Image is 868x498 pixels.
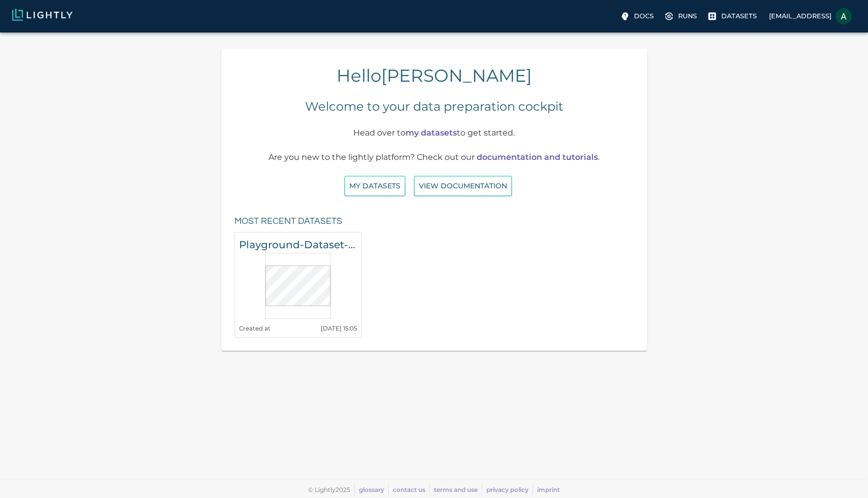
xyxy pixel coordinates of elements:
[434,486,478,493] a: terms and use
[12,9,73,21] img: Lightly
[229,65,639,86] h4: Hello [PERSON_NAME]
[239,325,271,332] small: Created at
[235,214,342,229] h6: Most recent datasets
[721,11,757,21] p: Datasets
[705,8,761,24] label: Datasets
[235,232,362,338] a: Playground-Dataset-UdacityCreated at[DATE] 15:05
[305,98,563,115] h5: Welcome to your data preparation cockpit
[477,152,598,162] a: documentation and tutorials
[359,486,384,493] a: glossary
[414,176,512,196] button: View documentation
[321,325,357,332] small: [DATE] 15:05
[406,128,457,138] a: my datasets
[344,181,406,190] a: My Datasets
[393,486,425,493] a: contact us
[239,237,358,253] h6: Playground-Dataset-Udacity
[769,11,831,21] p: [EMAIL_ADDRESS]
[634,11,654,21] p: Docs
[264,127,604,139] p: Head over to to get started.
[308,486,350,493] span: © Lightly 2025
[662,8,701,24] label: Runs
[264,151,604,163] p: Are you new to the lightly platform? Check out our .
[678,11,697,21] p: Runs
[414,181,512,190] a: View documentation
[344,176,406,196] button: My Datasets
[486,486,528,493] a: privacy policy
[836,8,852,24] img: Aryan Behmardi
[765,5,856,27] label: [EMAIL_ADDRESS]Aryan Behmardi
[618,8,658,24] label: Docs
[537,486,560,493] a: imprint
